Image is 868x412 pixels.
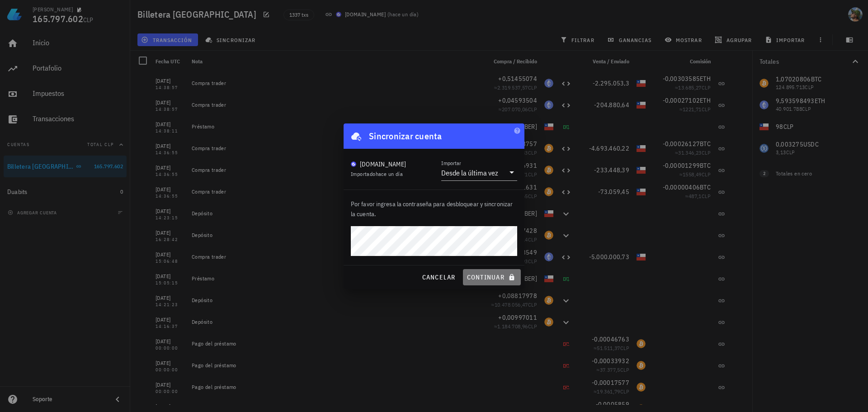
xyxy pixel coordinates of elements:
[360,160,406,169] div: [DOMAIN_NAME]
[351,170,403,177] span: Importado
[441,160,461,166] label: Importar
[421,273,455,281] span: cancelar
[376,170,403,177] span: hace un día
[418,269,459,285] button: cancelar
[467,273,517,281] span: continuar
[369,129,442,143] div: Sincronizar cuenta
[441,165,517,180] div: ImportarDesde la última vez
[351,199,517,219] p: Por favor ingresa la contraseña para desbloquear y sincronizar la cuenta.
[441,168,498,177] div: Desde la última vez
[463,269,521,285] button: continuar
[351,161,356,167] img: BudaPuntoCom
